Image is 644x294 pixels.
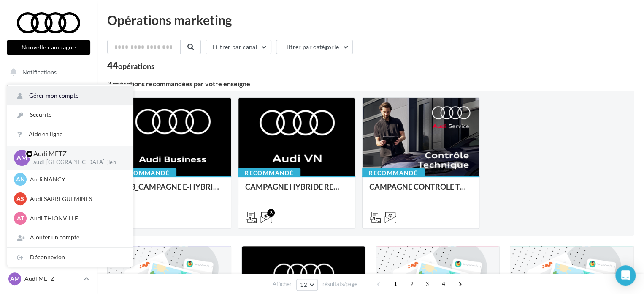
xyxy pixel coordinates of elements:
div: 3 opérations recommandées par votre enseigne [107,80,634,87]
div: Recommandé [238,168,300,178]
p: Audi METZ [24,275,81,283]
div: Ajouter un compte [7,228,133,247]
div: 44 [107,61,154,70]
button: Notifications [5,63,89,81]
div: Open Intercom Messenger [615,265,636,286]
div: CAMPAGNE HYBRIDE RECHARGEABLE [245,182,348,199]
span: AS [16,195,24,203]
p: Audi NANCY [30,175,123,184]
span: AM [16,153,27,162]
span: 1 [389,277,402,291]
div: B2B_CAMPAGNE E-HYBRID OCTOBRE [121,182,224,199]
p: Audi METZ [33,149,119,159]
a: Boîte de réception99+ [5,105,92,124]
a: Visibilité en ligne [5,127,92,145]
a: Gérer mon compte [7,86,133,105]
div: opérations [118,62,154,70]
div: 3 [267,209,275,217]
a: AM Audi METZ [7,271,90,287]
span: résultats/page [322,280,357,288]
div: Déconnexion [7,248,133,267]
div: Recommandé [362,168,425,178]
button: Nouvelle campagne [7,40,90,55]
a: Médiathèque [5,169,92,187]
span: AT [17,214,24,223]
button: Filtrer par catégorie [276,40,353,54]
div: Recommandé [114,168,176,178]
a: Sécurité [7,105,133,124]
a: PLV et print personnalisable [5,190,92,215]
button: Filtrer par canal [206,40,271,54]
div: Opérations marketing [107,14,634,26]
span: AN [16,175,25,184]
span: Afficher [273,280,292,288]
a: Campagnes [5,148,92,166]
span: AM [10,275,20,283]
p: Audi THIONVILLE [30,214,123,223]
span: Notifications [22,69,57,76]
div: CAMPAGNE CONTROLE TECHNIQUE 25€ OCTOBRE [369,182,472,199]
a: Opérations [5,85,92,102]
span: 3 [420,277,434,291]
button: 12 [296,279,318,291]
p: Audi SARREGUEMINES [30,195,123,203]
span: 2 [405,277,419,291]
p: audi-[GEOGRAPHIC_DATA]-jleh [33,159,119,166]
span: 4 [437,277,450,291]
span: 12 [300,281,307,288]
a: Aide en ligne [7,125,133,144]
